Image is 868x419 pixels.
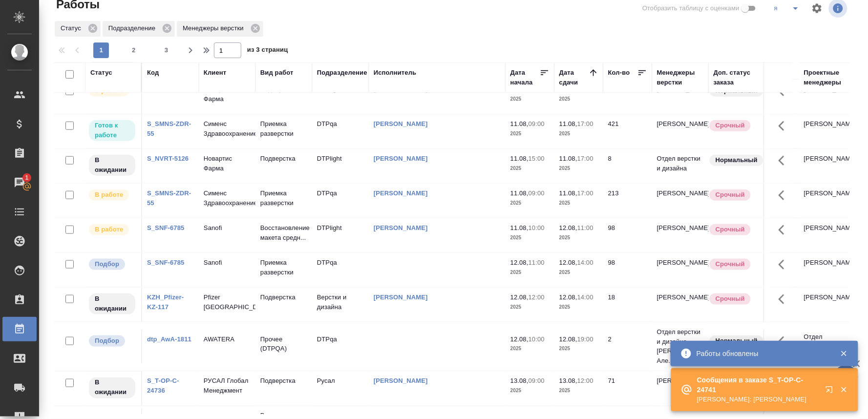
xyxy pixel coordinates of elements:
p: [PERSON_NAME] [657,258,704,268]
a: [PERSON_NAME] [374,224,428,231]
p: 12.08, [510,335,529,343]
td: 421 [603,114,652,148]
p: 11.08, [559,120,577,127]
p: В работе [95,190,123,200]
div: Код [147,68,159,78]
div: Менеджеры верстки [177,21,263,37]
p: 11:00 [529,259,545,266]
button: Закрыть [834,385,854,394]
p: Подверстка [260,377,307,386]
p: 19:00 [577,335,593,343]
td: 2 [603,330,652,364]
p: Сообщения в заказе S_T-OP-C-24741 [697,375,819,395]
p: 15:00 [529,155,545,162]
p: В ожидании [95,378,129,398]
p: Срочный [716,121,745,130]
p: Приемка разверстки [260,119,307,139]
p: Сименс Здравоохранение [204,119,251,139]
p: 14:00 [577,259,593,266]
a: [PERSON_NAME] [374,189,428,197]
button: Здесь прячутся важные кнопки [773,184,796,207]
div: Дата сдачи [559,68,589,87]
p: 2025 [510,198,550,208]
p: 09:00 [529,377,545,385]
p: 10:00 [529,335,545,343]
p: 09:00 [529,120,545,127]
p: 17:00 [577,120,593,127]
p: 11.08, [510,120,529,127]
p: 12.08, [510,259,529,266]
p: В ожидании [95,294,129,314]
p: 09:00 [529,189,545,197]
p: [PERSON_NAME]: [PERSON_NAME] [697,395,819,404]
td: 71 [603,372,652,406]
button: Открыть в новой вкладке [820,380,843,403]
p: [PERSON_NAME] [657,223,704,233]
div: Кол-во [608,68,630,78]
p: 10:00 [529,224,545,231]
div: Подразделение [317,68,367,78]
p: В работе [95,225,123,234]
p: 2025 [510,164,550,173]
td: [PERSON_NAME] [799,184,856,218]
p: Восстановление макета средн... [260,223,307,243]
p: Подверстка [260,154,307,164]
p: 11.08, [510,189,529,197]
p: 2025 [510,94,550,104]
a: S_SMNS-ZDR-55 [147,189,191,207]
p: Подразделение [108,23,159,33]
div: Статус [55,21,101,37]
p: Статус [61,23,85,33]
span: 2 [126,45,142,55]
div: Дата начала [510,68,540,87]
a: S_SMNS-ZDR-55 [147,120,191,137]
p: 14:00 [577,293,593,301]
p: 11.08, [559,155,577,162]
div: Клиент [204,68,226,78]
td: 98 [603,253,652,287]
p: Срочный [716,225,745,234]
div: Вид работ [260,68,294,78]
td: 98 [603,218,652,252]
p: Подверстка [260,293,307,302]
p: [PERSON_NAME] [657,293,704,302]
p: 12.08, [559,335,577,343]
button: Закрыть [834,349,854,358]
p: 12.08, [510,293,529,301]
td: 1 [603,80,652,114]
div: Подразделение [103,21,175,37]
button: Здесь прячутся важные кнопки [773,218,796,242]
p: Менеджеры верстки [183,23,247,33]
p: 2025 [559,302,598,312]
p: Нормальный [716,155,758,165]
td: 8 [603,149,652,183]
p: 12.08, [559,259,577,266]
p: 2025 [559,94,598,104]
td: DTPlight [312,149,369,183]
a: S_NVRT-5126 [147,155,189,162]
span: 1 [19,173,34,183]
p: РУСАЛ Глобал Менеджмент [204,377,251,396]
p: AWATERA [204,335,251,344]
p: В ожидании [95,155,129,175]
button: 2 [126,42,142,58]
p: 2025 [559,164,598,173]
td: Верстки и дизайна [312,288,369,322]
a: [PERSON_NAME] [374,120,428,127]
div: Доп. статус заказа [714,68,765,87]
p: Срочный [716,294,745,304]
td: [PERSON_NAME] [799,218,856,252]
div: split button [766,0,805,16]
p: 11.08, [510,155,529,162]
p: Подбор [95,259,119,269]
td: 18 [603,288,652,322]
p: 2025 [510,344,550,354]
div: Исполнитель [374,68,417,78]
p: 2025 [559,386,598,396]
p: Подбор [95,336,119,346]
div: Проектные менеджеры [804,68,851,87]
p: Срочный [716,259,745,269]
a: 1 [2,170,37,195]
div: Статус [90,68,112,78]
td: DTPlight [312,218,369,252]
